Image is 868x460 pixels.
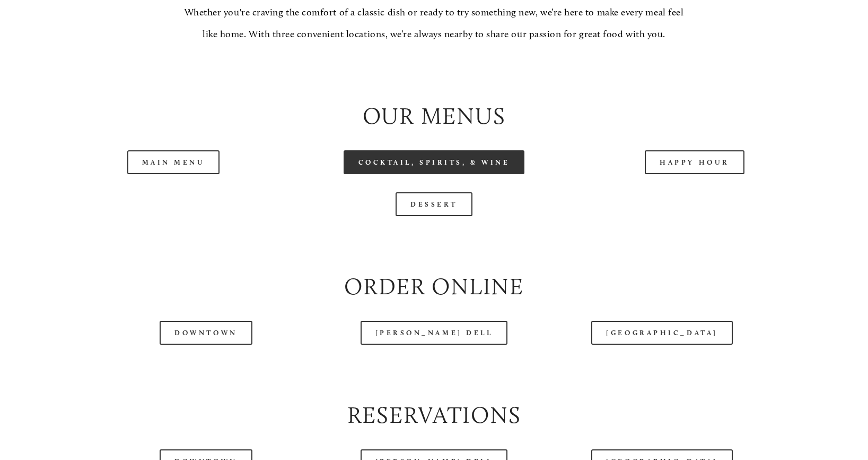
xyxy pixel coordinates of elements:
[344,150,525,174] a: Cocktail, Spirits, & Wine
[645,150,744,174] a: Happy Hour
[127,150,220,174] a: Main Menu
[396,192,472,216] a: Dessert
[591,321,732,345] a: [GEOGRAPHIC_DATA]
[52,270,816,303] h2: Order Online
[160,321,252,345] a: Downtown
[361,321,508,345] a: [PERSON_NAME] Dell
[52,399,816,431] h2: Reservations
[52,100,816,132] h2: Our Menus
